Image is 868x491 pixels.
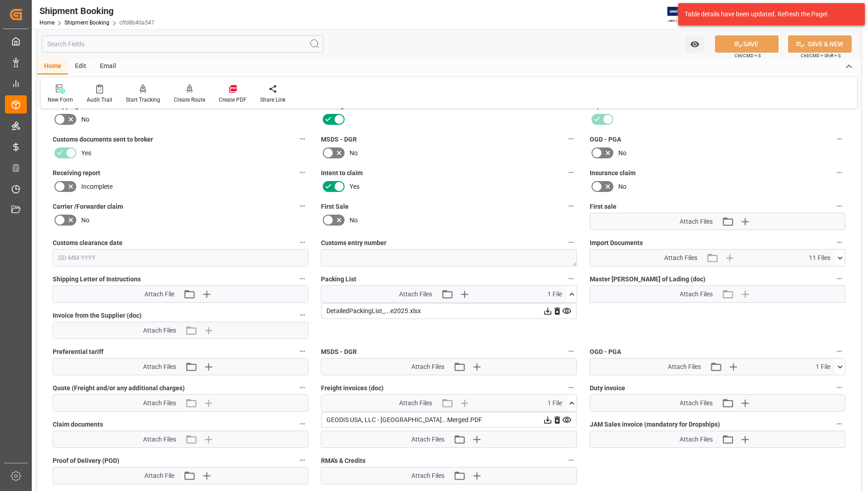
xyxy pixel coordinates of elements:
button: Customs clearance date [296,236,308,248]
span: Duty invoice [590,383,625,393]
span: Attach Files [399,398,432,408]
div: Share Link [260,96,286,104]
span: No [618,148,626,158]
span: OGD - PGA [590,347,621,357]
span: 1 File [816,362,830,372]
div: Create Route [174,96,205,104]
span: Claim documents [53,420,103,429]
span: Import Documents [590,238,643,248]
span: Attach Files [143,398,176,408]
span: Intent to claim [321,168,363,178]
span: Attach Files [680,398,713,408]
span: Attach Files [411,435,444,444]
span: Packing List [321,275,356,284]
button: SAVE & NEW [788,35,852,53]
button: Customs entry number [565,236,577,248]
span: RMA's & Credits [321,456,365,466]
span: Customs clearance date [53,238,123,248]
span: No [81,115,89,124]
button: Invoice from the Supplier (doc) [296,309,308,321]
span: Ctrl/CMD + S [735,52,761,59]
span: First sale [590,202,616,211]
button: MSDS - DGR [565,345,577,357]
button: Insurance claim [833,167,845,178]
button: First Sale [565,200,577,212]
span: Attach Files [143,326,176,335]
button: JAM Sales invoice (mandatory for Dropships) [833,418,845,430]
button: Carrier /Forwarder claim [296,200,308,212]
span: No [350,148,358,158]
span: No [350,216,358,225]
span: Customs entry number [321,238,386,248]
span: Attach Files [668,362,701,372]
button: OGD - PGA [833,345,845,357]
span: No [618,182,626,191]
button: Customs documents sent to broker [296,133,308,145]
span: 1 File [547,290,562,299]
button: OGD - PGA [833,133,845,145]
button: First sale [833,200,845,212]
span: Attach Files [411,471,444,481]
span: Attach Files [680,435,713,444]
span: OGD - PGA [590,135,621,144]
button: Master [PERSON_NAME] of Lading (doc) [833,273,845,285]
span: Proof of Delivery (POD) [53,456,119,466]
div: Audit Trail [87,96,112,104]
div: Shipment Booking [39,4,154,18]
span: Yes [350,182,360,191]
span: Attach Files [411,362,444,372]
span: Master [PERSON_NAME] of Lading (doc) [590,275,705,284]
span: Attach Files [143,435,176,444]
button: Duty invoice [833,382,845,393]
span: Receiving report [53,168,100,178]
span: Quote (Freight and/or any additional charges) [53,383,185,393]
div: GEODIS USA, LLC - [GEOGRAPHIC_DATA]...Merged.PDF [326,415,571,425]
span: Shipping Letter of Instructions [53,275,141,284]
button: Quote (Freight and/or any additional charges) [296,382,308,393]
button: Freight invoices (doc) [565,382,577,393]
span: First Sale [321,202,349,211]
div: Table details have been updated. Refresh the Page!. [685,10,852,19]
button: Packing List [565,273,577,285]
span: Carrier /Forwarder claim [53,202,123,211]
span: Incomplete [81,182,113,191]
div: Create PDF [219,96,247,104]
span: 11 Files [809,253,830,263]
button: Receiving report [296,167,308,178]
span: MSDS - DGR [321,347,357,357]
span: Receiving report [321,420,369,429]
button: open menu [686,35,704,53]
img: Exertis%20JAM%20-%20Email%20Logo.jpg_1722504956.jpg [667,7,699,23]
div: Edit [68,59,93,74]
span: Attach File [144,471,174,481]
span: Customs documents sent to broker [53,135,153,144]
button: RMA's & Credits [565,454,577,466]
button: Preferential tariff [296,345,308,357]
div: New Form [48,96,73,104]
a: Shipment Booking [64,20,109,26]
a: Home [39,20,54,26]
span: Attach Files [143,362,176,372]
span: Attach Files [680,217,713,226]
span: MSDS - DGR [321,135,357,144]
button: Import Documents [833,236,845,248]
button: SAVE [715,35,779,53]
input: DD-MM-YYYY [53,249,308,266]
span: Freight invoices (doc) [321,383,384,393]
button: Claim documents [296,418,308,430]
span: Attach File [144,290,174,299]
div: DetailedPackingList_...e2025.xlsx [326,306,571,316]
span: Attach Files [399,290,432,299]
div: Home [37,59,68,74]
span: JAM Sales invoice (mandatory for Dropships) [590,420,720,429]
span: 1 File [547,398,562,408]
span: Yes [81,148,91,158]
span: Insurance claim [590,168,636,178]
button: MSDS - DGR [565,133,577,145]
input: Search Fields [42,35,323,53]
div: Start Tracking [126,96,160,104]
span: Preferential tariff [53,347,104,357]
span: Attach Files [680,290,713,299]
button: Proof of Delivery (POD) [296,454,308,466]
div: Email [93,59,123,74]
